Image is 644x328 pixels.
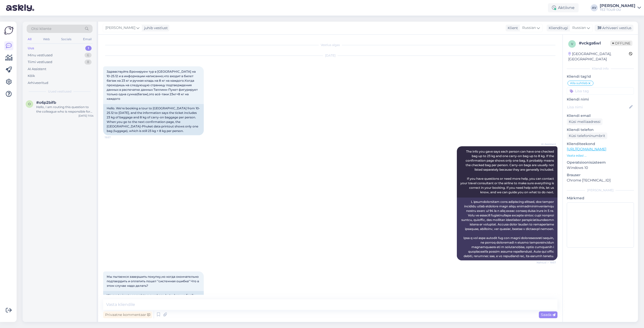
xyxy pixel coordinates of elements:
[48,89,71,94] span: Uued vestlused
[600,4,641,12] a: [PERSON_NAME]TEZ TOUR OÜ
[103,53,557,58] div: [DATE]
[36,100,56,105] span: #o6p2bifb
[567,87,634,95] input: Lisa tag
[78,114,94,118] div: [DATE] 11:54
[579,40,610,46] div: # vckgs6wl
[105,135,124,139] span: 19:57
[28,102,31,106] span: o
[457,198,557,260] div: L ipsumdolorsitam cons adipiscing elitsed, doe tempor incididu utlab etdolore magn aliqu enimadmi...
[567,132,607,139] div: Küsi telefoninumbrit
[570,82,588,85] span: Alla suhtleb
[567,196,634,201] p: Märkmed
[567,160,634,165] p: Operatsioonisüsteem
[107,70,198,101] span: Здравствуйте.Бронируем тур в [GEOGRAPHIC_DATA] на 10-25.12 и в информации написанно,что входит в ...
[567,165,634,170] p: Windows 10
[567,113,634,118] p: Kliendi email
[595,25,633,31] div: Arhiveeri vestlus
[537,261,556,264] span: Nähtud ✓ 19:57
[105,25,135,31] span: [PERSON_NAME]
[460,150,555,194] span: The info you gave says each person can have one checked bag up to 23 kg and one carry-on bag up t...
[522,25,536,31] span: Russian
[567,66,634,71] div: Kliendi info
[28,60,52,65] div: Tiimi vestlused
[591,4,598,11] div: AV
[28,67,46,72] div: AI Assistent
[568,51,629,62] div: [GEOGRAPHIC_DATA], [GEOGRAPHIC_DATA]
[103,104,204,135] div: Hello. We're booking a tour to [GEOGRAPHIC_DATA] from 10-25.12 to [DATE], and the information say...
[567,147,606,151] a: [URL][DOMAIN_NAME]
[85,53,92,58] div: 6
[567,118,602,125] div: Küsi meiliaadressi
[571,42,573,46] span: v
[27,36,32,42] div: All
[36,105,94,114] div: Hello, I am routing this question to the colleague who is responsible for this topic. The reply m...
[547,25,568,31] div: Klienditugi
[610,40,632,46] span: Offline
[567,104,628,110] input: Lisa nimi
[31,26,51,31] span: Otsi kliente
[28,80,48,85] div: Arhiveeritud
[567,172,634,178] p: Brauser
[600,8,635,12] div: TEZ TOUR OÜ
[103,43,557,47] div: Vestlus algas
[82,36,93,42] div: Email
[548,3,579,12] div: Aktiivne
[142,25,168,31] div: juhib vestlust
[567,141,634,147] p: Klienditeekond
[541,312,555,317] span: Saada
[60,36,72,42] div: Socials
[572,25,586,31] span: Russian
[567,127,634,132] p: Kliendi telefon
[567,153,634,158] p: Vaata edasi ...
[567,188,634,193] div: [PERSON_NAME]
[28,73,35,78] div: Kõik
[506,25,518,31] div: Klient
[567,74,634,79] p: Kliendi tag'id
[85,46,92,51] div: 1
[103,291,204,309] div: We are trying to complete a purchase, but when we finally confirm and pay for the order, a "syste...
[103,311,152,318] div: Privaatne kommentaar
[567,97,634,102] p: Kliendi nimi
[42,36,51,42] div: Web
[107,275,200,288] span: Мы пытаемся завершить покупку,но когда окончательно подтвердить и оплатить пошет "системная ошибк...
[28,46,34,51] div: Uus
[85,60,92,65] div: 8
[567,178,634,183] p: Chrome [TECHNICAL_ID]
[600,4,635,8] div: [PERSON_NAME]
[28,53,53,58] div: Minu vestlused
[537,142,556,146] span: AI Assistent
[4,26,14,35] img: Askly Logo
